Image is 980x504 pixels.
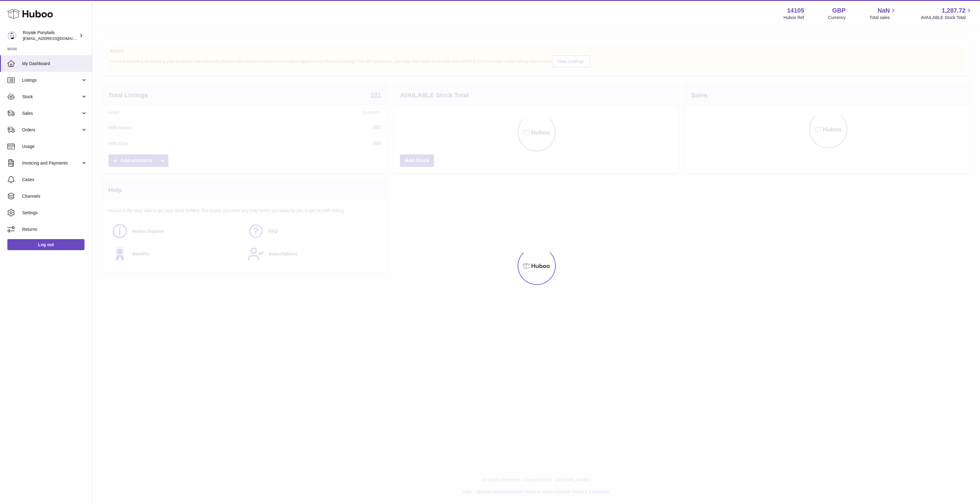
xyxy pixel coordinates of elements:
span: Settings [22,210,87,216]
span: Cases [22,177,87,183]
a: Log out [7,239,84,250]
strong: 14105 [787,6,804,15]
span: My Dashboard [22,61,87,67]
a: 1,287.72 AVAILABLE Stock Total [921,6,973,21]
span: 1,287.72 [942,6,966,15]
span: NaN [877,6,890,15]
a: NaN Total sales [869,6,897,21]
span: [EMAIL_ADDRESS][DOMAIN_NAME] [23,36,90,41]
span: Total sales [869,15,897,21]
span: Usage [22,144,87,149]
img: internalAdmin-14105@internal.huboo.com [7,31,17,40]
strong: GBP [832,6,845,15]
span: AVAILABLE Stock Total [921,15,973,21]
div: Royale Ponytails [23,30,78,41]
div: Huboo Ref [784,15,804,21]
span: Invoicing and Payments [22,160,81,166]
span: Channels [22,193,87,199]
span: Sales [22,110,81,116]
span: Orders [22,127,81,133]
div: Currency [828,15,846,21]
span: Listings [22,77,81,83]
span: Stock [22,94,81,100]
span: Returns [22,227,87,232]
